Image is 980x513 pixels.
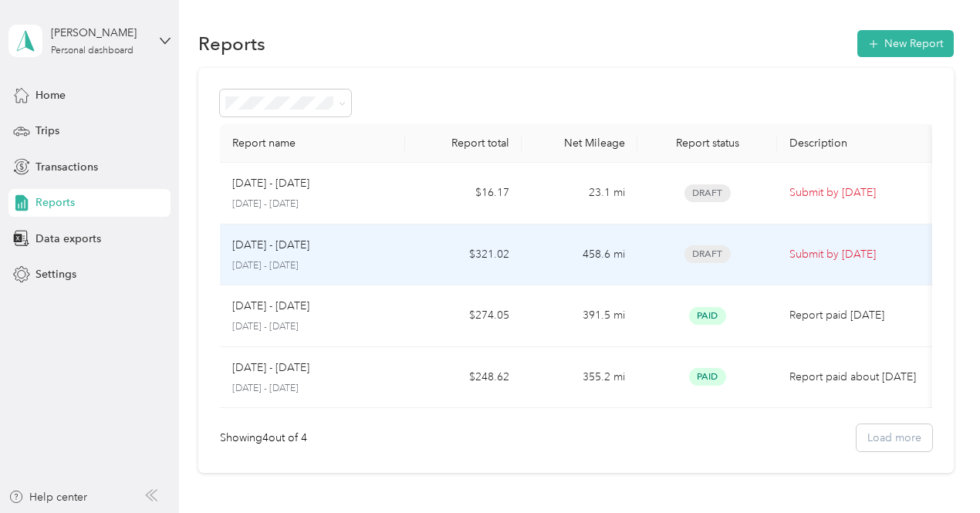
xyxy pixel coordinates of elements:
td: $16.17 [405,163,521,224]
span: Reports [35,194,75,211]
td: 458.6 mi [522,224,637,286]
th: Report name [220,124,406,163]
span: Trips [35,123,59,139]
td: 391.5 mi [522,285,637,347]
span: Draft [684,184,731,202]
td: $321.02 [405,224,521,286]
span: Settings [35,266,76,282]
span: Transactions [35,159,98,175]
button: Help center [8,489,87,505]
h1: Reports [198,35,265,52]
th: Report total [405,124,521,163]
td: $274.05 [405,285,521,347]
p: Report paid about [DATE] [789,369,920,386]
p: Report paid [DATE] [789,307,920,324]
span: Data exports [35,231,101,247]
p: [DATE] - [DATE] [232,197,394,211]
iframe: Everlance-gr Chat Button Frame [894,427,980,513]
p: [DATE] - [DATE] [232,298,309,315]
p: Submit by [DATE] [789,184,920,201]
p: [DATE] - [DATE] [232,237,309,254]
td: $248.62 [405,347,521,409]
button: New Report [857,30,954,57]
div: Personal dashboard [51,46,133,56]
p: [DATE] - [DATE] [232,259,394,273]
div: [PERSON_NAME] [51,25,147,41]
div: Showing 4 out of 4 [220,430,307,446]
p: [DATE] - [DATE] [232,320,394,334]
th: Description [777,124,932,163]
p: [DATE] - [DATE] [232,175,309,192]
span: Home [35,87,66,103]
div: Report status [650,137,765,150]
p: [DATE] - [DATE] [232,382,394,396]
span: Paid [689,368,726,386]
span: Draft [684,245,731,263]
td: 355.2 mi [522,347,637,409]
th: Net Mileage [522,124,637,163]
span: Paid [689,307,726,325]
td: 23.1 mi [522,163,637,224]
p: [DATE] - [DATE] [232,359,309,376]
p: Submit by [DATE] [789,246,920,263]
